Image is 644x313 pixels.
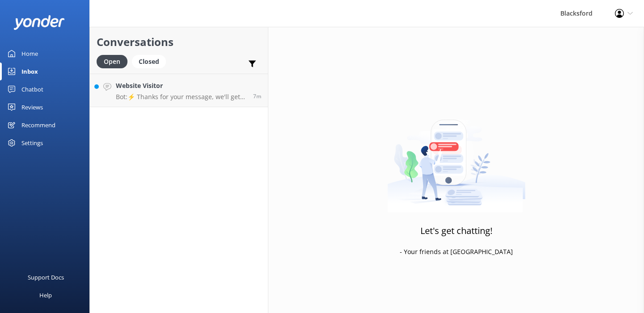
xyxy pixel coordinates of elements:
[13,15,65,30] img: yonder-white-logo.png
[116,81,246,91] h4: Website Visitor
[253,92,261,100] span: Oct 06 2025 11:25am (UTC -06:00) America/Chihuahua
[21,63,38,80] div: Inbox
[400,247,513,257] p: - Your friends at [GEOGRAPHIC_DATA]
[132,56,170,66] a: Closed
[420,224,492,238] h3: Let's get chatting!
[21,80,43,98] div: Chatbot
[21,116,55,134] div: Recommend
[21,98,43,116] div: Reviews
[387,101,525,213] img: artwork of a man stealing a conversation from at giant smartphone
[97,55,127,68] div: Open
[21,134,43,152] div: Settings
[90,74,268,107] a: Website VisitorBot:⚡ Thanks for your message, we'll get back to you as soon as we can. You're als...
[116,93,246,101] p: Bot: ⚡ Thanks for your message, we'll get back to you as soon as we can. You're also welcome to k...
[28,268,64,286] div: Support Docs
[97,33,261,50] h2: Conversations
[39,286,52,304] div: Help
[21,45,38,63] div: Home
[97,56,132,66] a: Open
[132,55,166,68] div: Closed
